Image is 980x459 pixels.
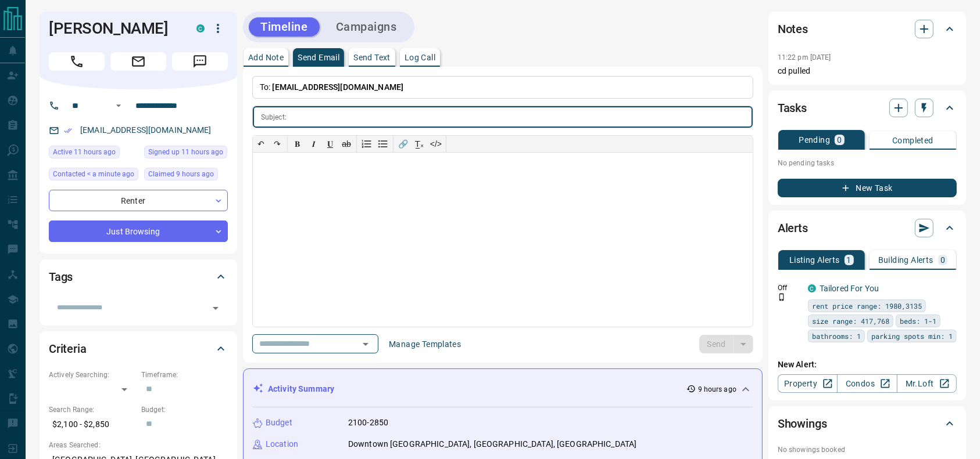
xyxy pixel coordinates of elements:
[405,53,435,62] p: Log Call
[49,263,228,291] div: Tags
[778,214,957,242] div: Alerts
[208,300,224,316] button: Open
[878,256,933,264] p: Building Alerts
[820,284,879,293] a: Tailored For You
[248,53,284,62] p: Add Note
[395,136,412,152] button: 🔗
[53,146,116,158] span: Active 11 hours ago
[375,136,391,152] button: Bullet list
[778,293,786,301] svg: Push Notification Only
[789,256,840,264] p: Listing Alerts
[49,440,228,450] p: Areas Searched:
[940,256,945,264] p: 0
[298,53,339,62] p: Send Email
[172,52,228,71] span: Message
[778,283,801,293] p: Off
[49,415,135,434] p: $2,100 - $2,850
[348,417,388,429] p: 2100-2850
[49,190,228,211] div: Renter
[306,136,322,152] button: 𝑰
[892,136,933,144] p: Completed
[778,154,957,172] p: No pending tasks
[778,15,957,43] div: Notes
[141,404,228,415] p: Budget:
[812,330,861,342] span: bathrooms: 1
[382,335,468,353] button: Manage Templates
[778,94,957,122] div: Tasks
[261,112,287,122] p: Subject:
[837,374,897,393] a: Condos
[273,82,404,92] span: [EMAIL_ADDRESS][DOMAIN_NAME]
[412,136,428,152] button: T̲ₓ
[808,284,816,292] div: condos.ca
[778,359,957,371] p: New Alert:
[812,315,889,327] span: size range: 417,768
[348,438,636,450] p: Downtown [GEOGRAPHIC_DATA], [GEOGRAPHIC_DATA], [GEOGRAPHIC_DATA]
[357,336,374,352] button: Open
[266,417,292,429] p: Budget
[778,65,957,77] p: cd pulled
[778,414,827,433] h2: Showings
[289,136,306,152] button: 𝐁
[148,146,223,158] span: Signed up 11 hours ago
[778,219,808,237] h2: Alerts
[871,330,953,342] span: parking spots min: 1
[49,370,135,380] p: Actively Searching:
[359,136,375,152] button: Numbered list
[428,136,444,152] button: </>
[699,335,753,353] div: split button
[64,127,72,135] svg: Email Verified
[268,383,334,395] p: Activity Summary
[847,256,852,264] p: 1
[778,99,807,117] h2: Tasks
[80,125,212,135] a: [EMAIL_ADDRESS][DOMAIN_NAME]
[112,99,126,113] button: Open
[778,410,957,438] div: Showings
[266,438,298,450] p: Location
[342,139,351,149] s: ab
[778,53,831,62] p: 11:22 pm [DATE]
[837,136,842,144] p: 0
[269,136,285,152] button: ↷
[322,136,338,152] button: 𝐔
[253,136,269,152] button: ↶
[53,168,134,180] span: Contacted < a minute ago
[49,335,228,363] div: Criteria
[324,17,409,37] button: Campaigns
[897,374,957,393] a: Mr.Loft
[49,339,87,358] h2: Criteria
[49,146,138,162] div: Mon Aug 18 2025
[49,268,73,286] h2: Tags
[144,146,228,162] div: Mon Aug 18 2025
[353,53,391,62] p: Send Text
[148,168,214,180] span: Claimed 9 hours ago
[196,24,205,32] div: condos.ca
[249,17,320,37] button: Timeline
[778,374,838,393] a: Property
[799,136,830,144] p: Pending
[141,370,228,380] p: Timeframe:
[49,19,179,38] h1: [PERSON_NAME]
[252,76,753,99] p: To:
[778,20,808,38] h2: Notes
[49,221,228,242] div: Just Browsing
[812,300,922,312] span: rent price range: 1980,3135
[49,52,105,71] span: Call
[144,168,228,184] div: Mon Aug 18 2025
[778,179,957,197] button: New Task
[49,168,138,184] div: Tue Aug 19 2025
[698,384,736,395] p: 9 hours ago
[338,136,355,152] button: ab
[253,378,753,400] div: Activity Summary9 hours ago
[110,52,166,71] span: Email
[900,315,936,327] span: beds: 1-1
[778,444,957,455] p: No showings booked
[49,404,135,415] p: Search Range:
[327,139,333,149] span: 𝐔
